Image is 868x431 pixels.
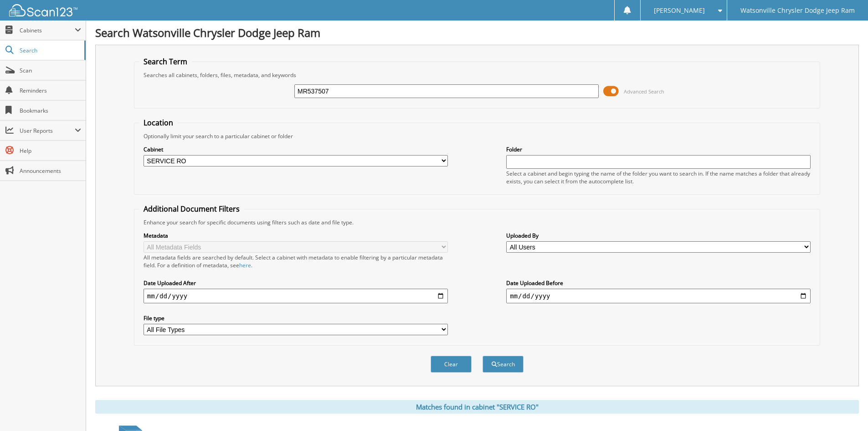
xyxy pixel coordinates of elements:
span: [PERSON_NAME] [654,8,705,13]
label: File type [144,314,448,322]
span: Announcements [20,167,81,175]
button: Search [483,356,524,373]
div: Optionally limit your search to a particular cabinet or folder [139,132,815,140]
div: All metadata fields are searched by default. Select a cabinet with metadata to enable filtering b... [144,254,448,269]
div: Enhance your search for specific documents using filters such as date and file type. [139,218,815,226]
span: Scan [20,67,81,74]
span: Help [20,147,81,155]
label: Date Uploaded After [144,279,448,287]
legend: Additional Document Filters [139,204,244,214]
span: Search [20,47,80,54]
span: Cabinets [20,26,75,34]
span: Bookmarks [20,107,81,114]
img: scan123-logo-white.svg [9,4,77,16]
h1: Search Watsonville Chrysler Dodge Jeep Ram [95,25,859,40]
label: Folder [506,145,811,153]
div: Matches found in cabinet "SERVICE RO" [95,400,859,414]
div: Select a cabinet and begin typing the name of the folder you want to search in. If the name match... [506,170,811,185]
a: here [239,261,251,269]
legend: Search Term [139,57,192,67]
span: Watsonville Chrysler Dodge Jeep Ram [740,8,855,13]
button: Clear [431,356,472,373]
legend: Location [139,118,178,128]
label: Uploaded By [506,232,811,239]
input: start [144,289,448,303]
label: Date Uploaded Before [506,279,811,287]
span: User Reports [20,127,75,135]
span: Advanced Search [624,88,664,95]
div: Searches all cabinets, folders, files, metadata, and keywords [139,71,815,79]
label: Metadata [144,232,448,239]
input: end [506,289,811,303]
label: Cabinet [144,145,448,153]
span: Reminders [20,87,81,94]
